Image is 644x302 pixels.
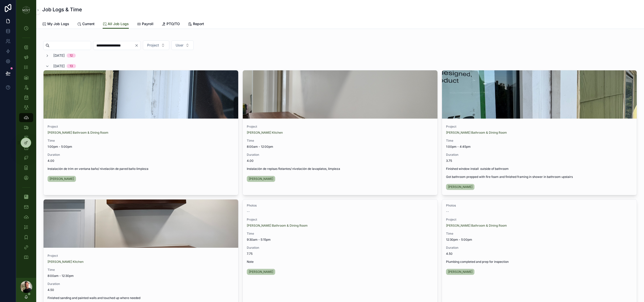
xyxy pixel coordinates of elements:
[247,232,433,236] span: Time
[48,274,234,278] span: 8:00am - 12:30pm
[43,70,238,195] a: Project[PERSON_NAME] Bathroom & Dining RoomTime1:00pm - 5:00pmDuration4.00Instalación de trim en ...
[143,40,169,50] button: Select Button
[446,210,449,214] span: --
[446,159,633,163] span: 3.75
[247,210,250,214] span: --
[446,131,507,135] a: [PERSON_NAME] Bathroom & Dining Room
[247,125,433,129] span: Project
[249,270,273,274] span: [PERSON_NAME]
[247,218,433,222] span: Project
[446,269,474,275] a: [PERSON_NAME]
[446,139,633,143] span: Time
[44,199,238,248] div: IMG_2057.jpeg
[446,218,633,222] span: Project
[188,19,204,29] a: Report
[22,6,30,14] img: App logo
[247,131,283,135] a: [PERSON_NAME] Kitchen
[176,43,183,48] span: User
[446,224,507,228] a: [PERSON_NAME] Bathroom & Dining Room
[48,176,76,182] a: [PERSON_NAME]
[193,21,204,26] span: Report
[247,153,433,157] span: Duration
[47,21,69,26] span: My Job Logs
[446,252,633,256] span: 4.50
[243,70,437,119] div: IMG_20250804_095800490_HDR.jpg
[247,204,433,208] span: Photos
[448,270,472,274] span: [PERSON_NAME]
[448,185,472,189] span: [PERSON_NAME]
[446,145,633,149] span: 1:00pm - 4:45pm
[82,21,95,26] span: Current
[48,131,108,135] a: [PERSON_NAME] Bathroom & Dining Room
[48,145,234,149] span: 1:00pm - 5:00pm
[247,238,433,242] span: 9:30am - 5:15pm
[247,252,433,256] span: 7.75
[48,167,234,171] span: Instalación de trim en ventana baño/ nivelación de pared baño limpieza
[135,43,141,47] button: Clear
[446,125,633,129] span: Project
[247,260,433,264] span: Note
[42,19,69,29] a: My Job Logs
[53,64,65,69] span: [DATE]
[243,70,438,195] a: Project[PERSON_NAME] KitchenTime8:00am - 12:00pmDuration4.00Instalación de repisas flotantes/ niv...
[247,145,433,149] span: 8:00am - 12:00pm
[108,21,129,26] span: All Job Logs
[48,159,234,163] span: 4.00
[446,167,633,179] span: Finished window install outside of bathroom Got bathroom prepped with fire foam and finished fram...
[247,159,433,163] span: 4.00
[247,176,275,182] a: [PERSON_NAME]
[247,224,308,228] a: [PERSON_NAME] Bathroom & Dining Room
[446,204,633,208] span: Photos
[50,177,74,181] span: [PERSON_NAME]
[446,184,474,190] a: [PERSON_NAME]
[167,21,180,26] span: PTO/TO
[70,64,73,68] div: 13
[247,246,433,250] span: Duration
[442,70,637,195] a: Project[PERSON_NAME] Bathroom & Dining RoomTime1:00pm - 4:45pmDuration3.75Finished window install...
[147,43,159,48] span: Project
[77,19,95,29] a: Current
[48,268,234,272] span: Time
[442,70,637,119] div: IMG_2058.jpeg
[16,20,36,268] div: scrollable content
[48,125,234,129] span: Project
[53,53,65,58] span: [DATE]
[247,269,275,275] a: [PERSON_NAME]
[446,153,633,157] span: Duration
[446,246,633,250] span: Duration
[446,232,633,236] span: Time
[142,21,153,26] span: Payroll
[446,260,633,264] span: Plumbing completed and prep for inspection
[44,70,238,119] div: IMG_20250804_143521529_HDR.jpg
[247,139,433,143] span: Time
[162,19,180,29] a: PTO/TO
[70,54,73,58] div: 12
[103,19,129,29] a: All Job Logs
[48,282,234,286] span: Duration
[247,167,433,171] span: Instalación de repisas flotantes/ nivelación de lavaplatos, limpieza
[446,238,633,242] span: 12:30pm - 5:00pm
[137,19,153,29] a: Payroll
[171,40,194,50] button: Select Button
[48,260,84,264] a: [PERSON_NAME] Kitchen
[48,153,234,157] span: Duration
[48,288,234,292] span: 4.50
[249,177,273,181] span: [PERSON_NAME]
[48,254,234,258] span: Project
[42,6,82,13] h1: Job Logs & Time
[48,139,234,143] span: Time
